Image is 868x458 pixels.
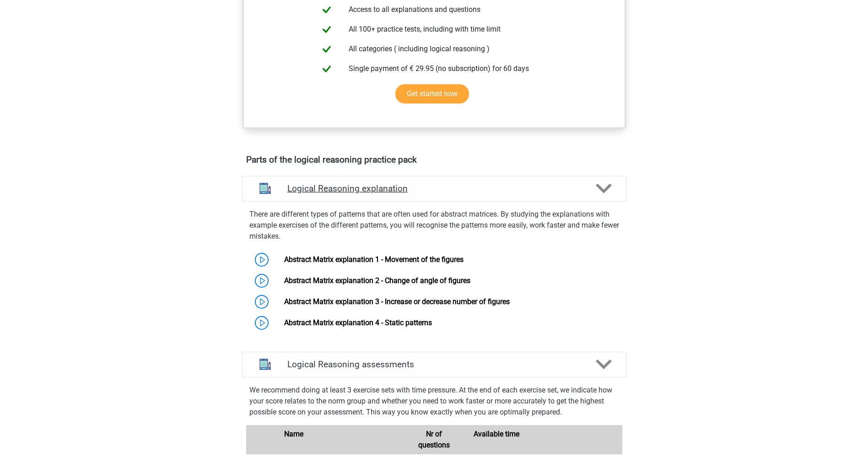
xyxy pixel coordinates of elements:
[465,429,528,451] div: Available time
[277,429,403,451] div: Name
[238,352,630,377] a: assessments Logical Reasoning assessments
[238,176,630,202] a: explanations Logical Reasoning explanation
[253,177,277,200] img: logical reasoning explanations
[403,429,465,451] div: Nr of questions
[253,353,277,376] img: logical reasoning assessments
[284,318,432,327] a: Abstract Matrix explanation 4 - Static patterns
[249,209,619,242] p: There are different types of patterns that are often used for abstract matrices. By studying the ...
[287,359,581,370] h4: Logical Reasoning assessments
[284,276,470,285] a: Abstract Matrix explanation 2 - Change of angle of figures
[287,183,581,194] h4: Logical Reasoning explanation
[284,297,510,306] a: Abstract Matrix explanation 3 - Increase or decrease number of figures
[284,255,464,264] a: Abstract Matrix explanation 1 - Movement of the figures
[246,154,622,165] h4: Parts of the logical reasoning practice pack
[249,385,619,418] p: We recommend doing at least 3 exercise sets with time pressure. At the end of each exercise set, ...
[395,84,469,104] a: Get started now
